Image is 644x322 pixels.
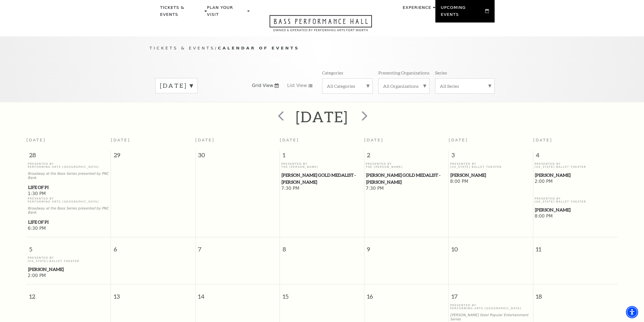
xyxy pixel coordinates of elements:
[196,284,280,304] span: 14
[28,256,110,263] p: Presented By [US_STATE] Ballet Theater
[626,306,638,318] div: Accessibility Menu
[26,237,111,256] span: 5
[364,237,449,256] span: 9
[450,172,532,179] a: Peter Pan
[535,172,616,179] a: Peter Pan
[449,284,533,304] span: 17
[449,138,468,142] span: [DATE]
[366,172,447,185] a: Cliburn Gold Medalist - Aristo Sham
[111,151,195,162] span: 29
[535,172,616,179] span: [PERSON_NAME]
[364,284,449,304] span: 16
[28,273,110,279] span: 2:00 PM
[449,237,533,256] span: 10
[280,151,364,162] span: 1
[450,304,532,310] p: Presented By Performing Arts [GEOGRAPHIC_DATA]
[160,4,203,21] p: Tickets & Events
[250,15,392,36] a: Open this option
[26,138,46,142] span: [DATE]
[533,151,618,162] span: 4
[535,197,616,203] p: Presented By [US_STATE] Ballet Theater
[252,83,273,89] span: Grid View
[435,70,447,76] p: Series
[195,138,215,142] span: [DATE]
[450,172,531,179] span: [PERSON_NAME]
[535,179,616,185] span: 2:00 PM
[441,4,484,21] p: Upcoming Events
[440,83,490,89] label: All Series
[354,107,374,127] button: next
[28,162,110,169] p: Presented By Performing Arts [GEOGRAPHIC_DATA]
[26,284,111,304] span: 12
[322,70,343,76] p: Categories
[28,226,110,232] span: 6:30 PM
[281,162,363,169] p: Presented By The [PERSON_NAME]
[366,162,447,169] p: Presented By The [PERSON_NAME]
[535,213,616,219] span: 8:00 PM
[280,138,299,142] span: [DATE]
[287,83,307,89] span: List View
[533,284,618,304] span: 18
[535,206,616,213] a: Peter Pan
[449,151,533,162] span: 3
[218,46,299,50] span: Calendar of Events
[28,191,110,197] span: 1:30 PM
[196,237,280,256] span: 7
[150,46,215,50] span: Tickets & Events
[281,186,363,192] span: 7:30 PM
[160,81,193,90] label: [DATE]
[28,266,110,273] a: Peter Pan
[383,83,425,89] label: All Organizations
[282,172,362,185] span: [PERSON_NAME] Gold Medalist - [PERSON_NAME]
[364,151,449,162] span: 2
[280,237,364,256] span: 8
[535,162,616,169] p: Presented By [US_STATE] Ballet Theater
[150,45,495,52] p: /
[270,107,290,127] button: prev
[28,206,110,215] p: Broadway at the Bass Series presented by PNC Bank
[450,179,532,185] span: 8:00 PM
[28,266,109,273] span: [PERSON_NAME]
[26,151,111,162] span: 28
[280,284,364,304] span: 15
[450,162,532,169] p: Presented By [US_STATE] Ballet Theater
[364,138,384,142] span: [DATE]
[28,184,110,191] a: Life of Pi
[281,172,363,185] a: Cliburn Gold Medalist - Aristo Sham
[111,237,195,256] span: 6
[28,219,110,226] a: Life of Pi
[111,284,195,304] span: 13
[450,313,532,321] p: [PERSON_NAME] Steel Popular Entertainment Series
[327,83,368,89] label: All Categories
[533,138,552,142] span: [DATE]
[535,206,616,213] span: [PERSON_NAME]
[28,172,110,180] p: Broadway at the Bass Series presented by PNC Bank
[111,138,130,142] span: [DATE]
[28,197,110,203] p: Presented By Performing Arts [GEOGRAPHIC_DATA]
[296,108,348,126] h2: [DATE]
[378,70,430,76] p: Presenting Organizations
[366,186,447,192] span: 7:30 PM
[207,4,246,21] p: Plan Your Visit
[366,172,447,185] span: [PERSON_NAME] Gold Medalist - [PERSON_NAME]
[196,151,280,162] span: 30
[403,4,431,14] p: Experience
[533,237,618,256] span: 11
